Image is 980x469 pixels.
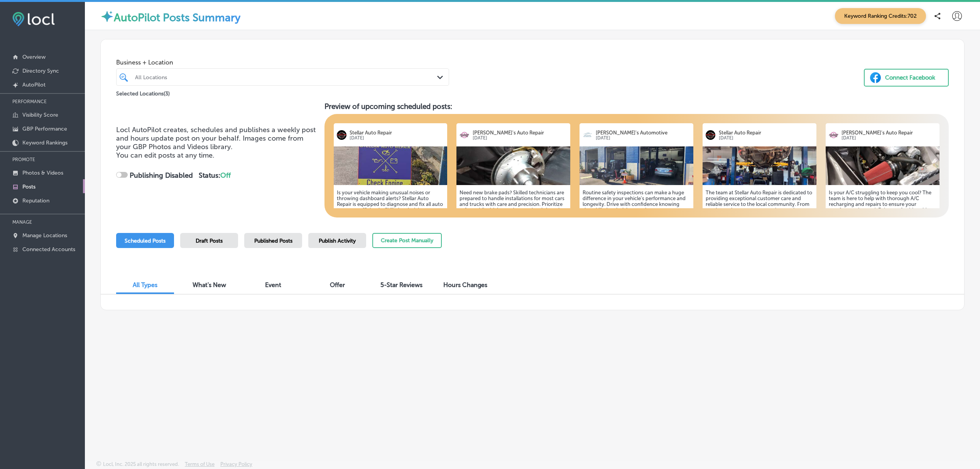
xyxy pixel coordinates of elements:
[583,190,690,242] h5: Routine safety inspections can make a huge difference in your vehicle's performance and longevity...
[473,136,568,141] p: [DATE]
[596,130,691,136] p: [PERSON_NAME]'s Automotive
[350,130,444,136] p: Stellar Auto Repair
[706,130,715,140] img: logo
[254,238,292,244] span: Published Posts
[456,146,570,185] img: 9b7b3848-6180-43f3-8b53-cbf4edd2229cIMG_20190608_100138324.jpg
[135,74,438,80] div: All Locations
[864,69,949,87] button: Connect Facebook
[841,130,936,136] p: [PERSON_NAME]'s Auto Repair
[116,59,449,66] span: Business + Location
[220,171,231,180] span: Off
[829,190,936,242] h5: Is your A/C struggling to keep you cool? The team is here to help with thorough A/C recharging an...
[100,10,114,23] img: autopilot-icon
[22,139,68,146] p: Keyword Rankings
[22,197,49,204] p: Reputation
[133,281,157,289] span: All Types
[443,281,487,289] span: Hours Changes
[22,68,59,74] p: Directory Sync
[334,146,448,185] img: 174420068798de591e-e56b-4a16-aa0c-6a2f8accbe6d_2023-02-17.jpg
[22,112,58,118] p: Visibility Score
[324,102,949,111] h3: Preview of upcoming scheduled posts:
[372,233,442,248] button: Create Post Manually
[841,136,936,141] p: [DATE]
[22,246,75,253] p: Connected Accounts
[719,136,814,141] p: [DATE]
[350,136,444,141] p: [DATE]
[583,130,592,140] img: logo
[116,126,316,151] span: Locl AutoPilot creates, schedules and publishes a weekly post and hours update post on your behal...
[596,136,691,141] p: [DATE]
[22,82,46,88] p: AutoPilot
[22,126,67,132] p: GBP Performance
[337,190,444,248] h5: Is your vehicle making unusual noises or throwing dashboard alerts? Stellar Auto Repair is equipp...
[885,72,935,83] div: Connect Facebook
[199,171,231,180] strong: Status:
[103,461,179,467] p: Locl, Inc. 2025 all rights reserved.
[460,190,567,236] h5: Need new brake pads? Skilled technicians are prepared to handle installations for most cars and t...
[22,232,67,239] p: Manage Locations
[22,184,35,190] p: Posts
[12,12,55,26] img: fda3e92497d09a02dc62c9cd864e3231.png
[114,11,240,24] label: AutoPilot Posts Summary
[380,281,422,289] span: 5-Star Reviews
[473,130,568,136] p: [PERSON_NAME]'s Auto Repair
[193,281,226,289] span: What's New
[829,130,838,140] img: logo
[835,8,926,24] span: Keyword Ranking Credits: 702
[706,190,813,259] h5: The team at Stellar Auto Repair is dedicated to providing exceptional customer care and reliable ...
[116,87,170,97] p: Selected Locations ( 3 )
[22,54,46,60] p: Overview
[580,146,693,185] img: 1ff90691-76bb-419f-b354-81b1dc80574barthurs13.jpg
[330,281,345,289] span: Offer
[22,170,63,176] p: Photos & Videos
[319,238,356,244] span: Publish Activity
[460,130,469,140] img: logo
[130,171,193,180] strong: Publishing Disabled
[116,151,215,160] span: You can edit posts at any time.
[125,238,166,244] span: Scheduled Posts
[196,238,223,244] span: Draft Posts
[703,146,816,185] img: 175034899362dab14a-07c6-4972-b3fe-279fe04d28b7_2025-06-19.jpg
[826,146,939,185] img: 0e6aedab-eba5-4c8b-b44d-3e7cddd8530dIMG_20200214_174243245.jpg
[265,281,281,289] span: Event
[337,130,346,140] img: logo
[719,130,814,136] p: Stellar Auto Repair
